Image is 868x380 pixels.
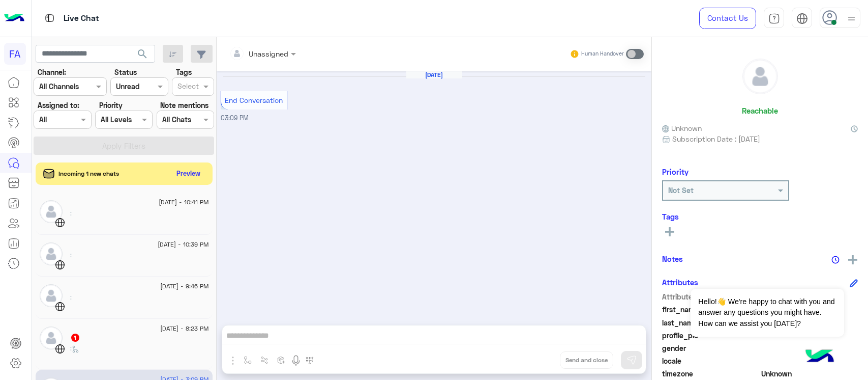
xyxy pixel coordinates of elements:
[114,67,137,77] label: Status
[225,96,283,104] span: End Conversation
[662,123,702,133] span: Unknown
[662,317,759,328] span: last_name
[581,50,624,58] small: Human Handover
[691,289,844,337] span: Hello!👋 We're happy to chat with you and answer any questions you might have. How can we assist y...
[761,343,858,354] span: null
[761,368,858,379] span: Unknown
[99,100,123,111] label: Priority
[55,344,65,354] img: WebChat
[768,13,780,24] img: tab
[158,240,208,249] span: [DATE] - 10:39 PM
[662,212,858,221] h6: Tags
[130,45,155,67] button: search
[848,255,857,264] img: add
[176,67,192,77] label: Tags
[742,106,778,115] h6: Reachable
[159,198,208,207] span: [DATE] - 10:41 PM
[221,114,249,122] span: 03:09 PM
[845,12,858,25] img: profile
[560,351,613,369] button: Send and close
[662,278,698,287] h6: Attributes
[160,324,208,333] span: [DATE] - 8:23 PM
[662,368,759,379] span: timezone
[172,166,205,181] button: Preview
[802,339,837,375] img: hulul-logo.png
[40,242,63,265] img: defaultAdmin.png
[55,218,65,228] img: WebChat
[699,8,756,29] a: Contact Us
[70,209,72,217] span: :
[34,137,214,155] button: Apply Filters
[160,100,208,111] label: Note mentions
[71,334,79,342] span: 1
[761,356,858,366] span: null
[38,67,66,77] label: Channel:
[662,167,689,176] h6: Priority
[70,293,72,301] span: :
[662,343,759,354] span: gender
[40,200,63,223] img: defaultAdmin.png
[176,80,199,94] div: Select
[662,254,683,263] h6: Notes
[662,356,759,366] span: locale
[831,256,840,264] img: notes
[43,12,56,24] img: tab
[70,344,79,352] span: :
[796,13,808,24] img: tab
[406,71,462,78] h6: [DATE]
[764,8,784,29] a: tab
[55,260,65,270] img: WebChat
[70,251,72,259] span: :
[4,8,24,29] img: Logo
[672,133,760,144] span: Subscription Date : [DATE]
[743,59,777,94] img: defaultAdmin.png
[662,304,759,315] span: first_name
[64,12,99,25] p: Live Chat
[40,284,63,307] img: defaultAdmin.png
[38,100,79,111] label: Assigned to:
[662,291,759,302] span: Attribute Name
[662,330,759,341] span: profile_pic
[40,327,63,349] img: defaultAdmin.png
[58,169,119,178] span: Incoming 1 new chats
[136,48,148,60] span: search
[160,282,208,291] span: [DATE] - 9:46 PM
[4,43,26,65] div: FA
[55,302,65,312] img: WebChat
